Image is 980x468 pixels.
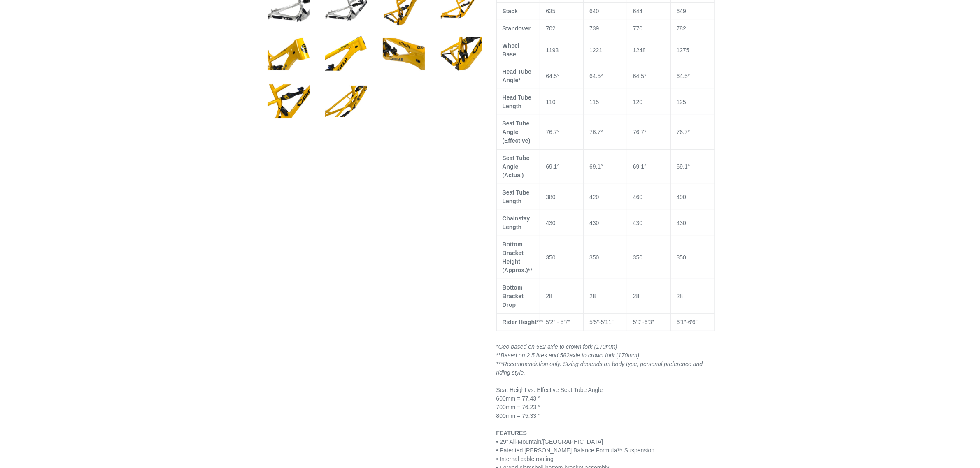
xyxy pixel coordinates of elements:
td: 69.1 [670,150,714,184]
td: 380 [540,184,584,210]
span: ° [538,404,540,410]
span: 739 [589,25,599,32]
td: 125 [670,89,714,115]
td: 69.1 [627,150,670,184]
span: Rider Height*** [503,319,544,325]
td: 120 [627,89,670,115]
span: Standover [503,25,531,32]
span: ° [557,129,560,135]
td: 76.7 [540,115,584,150]
td: 69.1 [540,150,584,184]
td: 115 [584,89,627,115]
td: 76.7 [584,115,627,150]
span: ° [644,73,647,79]
img: Load image into Gallery viewer, LITHIUM - Frameset [381,31,426,76]
td: 635 [540,3,584,20]
span: Chainstay Length [503,215,530,230]
img: Load image into Gallery viewer, LITHIUM - Frameset [324,79,369,124]
span: FEATURES [496,430,527,436]
span: Wheel Base [503,42,519,58]
span: ° [538,412,540,419]
img: Load image into Gallery viewer, LITHIUM - Frameset [266,79,311,124]
span: *Geo based on 582 axle to crown fork (170mm) [496,343,617,350]
span: ° [601,129,603,135]
td: 640 [584,3,627,20]
td: 782 [670,20,714,37]
div: 700mm = 76.23 [496,403,715,412]
span: Head Tube Length [503,94,532,109]
td: 350 [627,236,670,279]
td: 430 [627,210,670,236]
span: Seat Tube Length [503,189,530,204]
img: Load image into Gallery viewer, LITHIUM - Frameset [439,31,484,76]
span: ° [557,163,560,170]
td: 649 [670,3,714,20]
span: 5'5"-5'11" [589,319,614,325]
div: 800mm = 75.33 [496,412,715,420]
td: 770 [627,20,670,37]
span: axle to crown fork (170mm) [570,352,640,359]
span: ° [601,73,603,79]
td: 644 [627,3,670,20]
td: 28 [670,279,714,314]
div: 600mm = 77.43 [496,394,715,403]
i: Based on 2.5 tires and 582 [500,352,569,359]
span: ° [538,395,540,402]
span: ° [601,163,603,170]
td: 1248 [627,37,670,63]
td: 64.5 [627,63,670,89]
span: 5'9"-6'3" [633,319,654,325]
td: 430 [584,210,627,236]
td: 28 [584,279,627,314]
span: ***Recommendation only. Sizing depends on body type, personal preference and riding style. [496,361,703,376]
td: 1193 [540,37,584,63]
span: ° [644,163,647,170]
span: ° [557,73,560,79]
span: ° [644,129,647,135]
td: 69.1 [584,150,627,184]
td: 1221 [584,37,627,63]
td: 430 [670,210,714,236]
span: ° [688,129,690,135]
span: ° [688,73,690,79]
td: 430 [540,210,584,236]
img: Load image into Gallery viewer, LITHIUM - Frameset [266,31,311,76]
span: Stack [503,8,518,14]
span: Seat Tube Angle (Effective) [503,120,531,144]
td: 64.5 [670,63,714,89]
span: Seat Tube Angle (Actual) [503,155,530,178]
td: 350 [584,236,627,279]
td: 350 [540,236,584,279]
td: 76.7 [627,115,670,150]
span: 6'1"-6'6" [677,319,698,325]
span: Head Tube Angle* [503,68,532,83]
div: Seat Height vs. Effective Seat Tube Angle [496,386,715,394]
img: Load image into Gallery viewer, LITHIUM - Frameset [324,31,369,76]
td: 5'2" - 5'7" [540,314,584,331]
td: 64.5 [540,63,584,89]
td: 490 [670,184,714,210]
span: Bottom Bracket Drop [503,284,524,308]
td: 110 [540,89,584,115]
td: 28 [540,279,584,314]
td: 1275 [670,37,714,63]
td: 28 [627,279,670,314]
td: 350 [670,236,714,279]
td: 64.5 [584,63,627,89]
td: 702 [540,20,584,37]
span: ° [688,163,690,170]
td: 460 [627,184,670,210]
span: Bottom Bracket Height (Approx.)** [503,241,533,273]
td: 420 [584,184,627,210]
td: 76.7 [670,115,714,150]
